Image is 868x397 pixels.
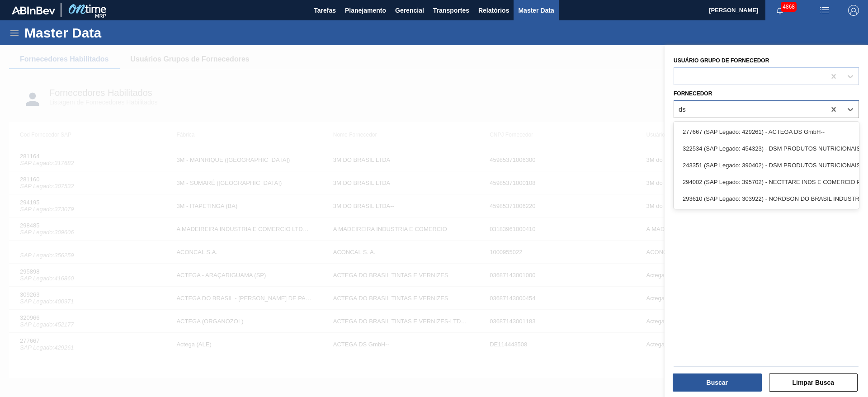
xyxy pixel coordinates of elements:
div: 293610 (SAP Legado: 303922) - NORDSON DO BRASIL INDUSTRIA E [674,190,859,207]
span: Master Data [518,5,554,16]
h1: Master Data [24,28,185,38]
span: Relatórios [478,5,509,16]
span: Transportes [433,5,469,16]
span: Gerencial [395,5,424,16]
button: Notificações [765,4,794,17]
span: Tarefas [314,5,336,16]
div: 322534 (SAP Legado: 454323) - DSM PRODUTOS NUTRICIONAIS BRASIL [674,140,859,157]
button: Limpar Busca [769,373,858,392]
label: Usuário Grupo de Fornecedor [674,57,769,64]
img: userActions [819,5,830,16]
label: Fornecedor [674,90,712,97]
img: TNhmsLtSVTkK8tSr43FrP2fwEKptu5GPRR3wAAAABJRU5ErkJggg== [12,6,55,14]
div: 243351 (SAP Legado: 390402) - DSM PRODUTOS NUTRICIONAIS BRASIL S [674,157,859,174]
span: 4868 [781,2,797,12]
div: 277667 (SAP Legado: 429261) - ACTEGA DS GmbH-- [674,123,859,140]
button: Buscar [673,373,762,392]
img: Logout [848,5,859,16]
div: 294002 (SAP Legado: 395702) - NECTTARE INDS E COMERCIO PRODUTOS [674,174,859,190]
span: Planejamento [345,5,386,16]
